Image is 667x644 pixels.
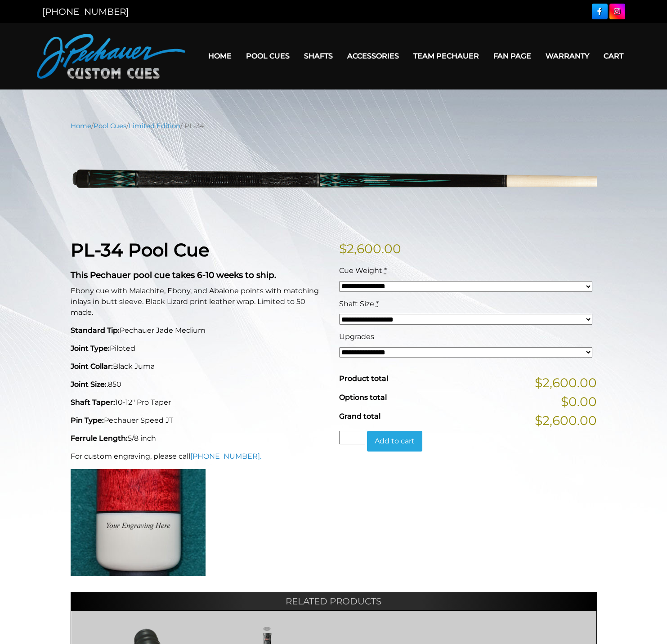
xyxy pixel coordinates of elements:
[339,412,381,420] span: Grand total
[71,451,328,462] p: For custom engraving, please call
[71,326,120,335] strong: Standard Tip:
[71,286,328,318] p: Ebony cue with Malachite, Ebony, and Abalone points with matching inlays in butt sleeve. Black Li...
[339,241,401,256] bdi: 2,600.00
[339,393,387,402] span: Options total
[71,122,91,130] a: Home
[239,45,297,67] a: Pool Cues
[190,452,261,461] a: [PHONE_NUMBER].
[339,374,388,383] span: Product total
[561,392,597,411] span: $0.00
[339,241,347,256] span: $
[71,380,107,389] strong: Joint Size:
[71,592,597,610] h2: Related products
[71,343,328,354] p: Piloted
[42,6,129,17] a: [PHONE_NUMBER]
[71,416,104,425] strong: Pin Type:
[71,415,328,426] p: Pechauer Speed JT
[71,379,328,390] p: .850
[71,121,597,131] nav: Breadcrumb
[535,411,597,430] span: $2,600.00
[71,397,328,408] p: 10-12" Pro Taper
[71,325,328,336] p: Pechauer Jade Medium
[339,300,374,308] span: Shaft Size
[71,239,209,261] strong: PL-34 Pool Cue
[201,45,239,67] a: Home
[37,34,185,79] img: Pechauer Custom Cues
[596,45,631,67] a: Cart
[406,45,486,67] a: Team Pechauer
[339,266,382,275] span: Cue Weight
[538,45,596,67] a: Warranty
[376,300,379,308] abbr: required
[535,373,597,392] span: $2,600.00
[71,398,115,407] strong: Shaft Taper:
[71,361,328,372] p: Black Juma
[71,362,113,371] strong: Joint Collar:
[71,434,128,443] strong: Ferrule Length:
[71,433,328,444] p: 5/8 inch
[129,122,180,130] a: Limited Edition
[94,122,126,130] a: Pool Cues
[367,431,422,452] button: Add to cart
[384,266,387,275] abbr: required
[339,332,374,341] span: Upgrades
[71,138,597,225] img: pl-34.png
[71,344,110,353] strong: Joint Type:
[297,45,340,67] a: Shafts
[340,45,406,67] a: Accessories
[71,270,276,280] strong: This Pechauer pool cue takes 6-10 weeks to ship.
[486,45,538,67] a: Fan Page
[339,431,365,444] input: Product quantity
